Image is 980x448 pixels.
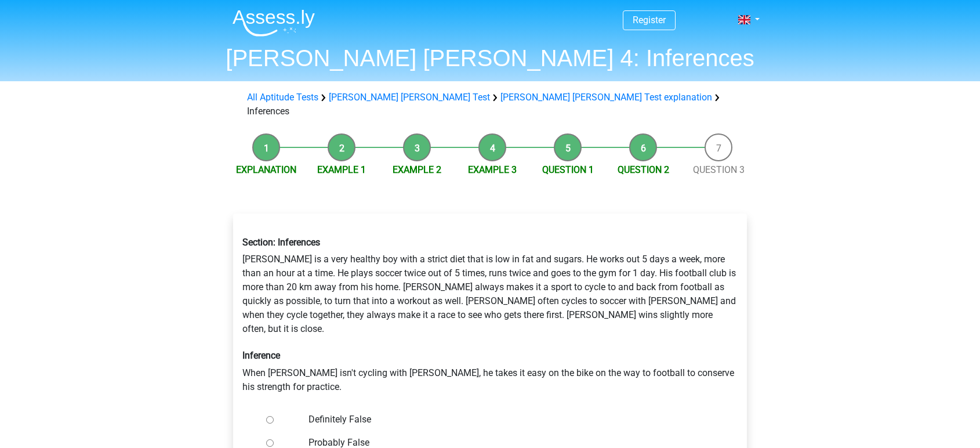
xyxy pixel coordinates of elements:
[633,15,666,26] a: Register
[242,237,738,248] h6: Section: Inferences
[468,164,517,175] a: Example 3
[242,91,738,118] div: Inferences
[500,92,712,103] a: [PERSON_NAME] [PERSON_NAME] Test explanation
[233,9,315,37] img: Assessly
[329,92,490,103] a: [PERSON_NAME] [PERSON_NAME] Test
[618,164,669,175] a: Question 2
[317,164,366,175] a: Example 1
[308,413,710,427] label: Definitely False
[223,44,757,72] h1: [PERSON_NAME] [PERSON_NAME] 4: Inferences
[393,164,441,175] a: Example 2
[542,164,594,175] a: Question 1
[242,350,738,361] h6: Inference
[247,92,318,103] a: All Aptitude Tests
[234,227,746,403] div: [PERSON_NAME] is a very healthy boy with a strict diet that is low in fat and sugars. He works ou...
[693,164,745,175] a: Question 3
[236,164,296,175] a: Explanation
